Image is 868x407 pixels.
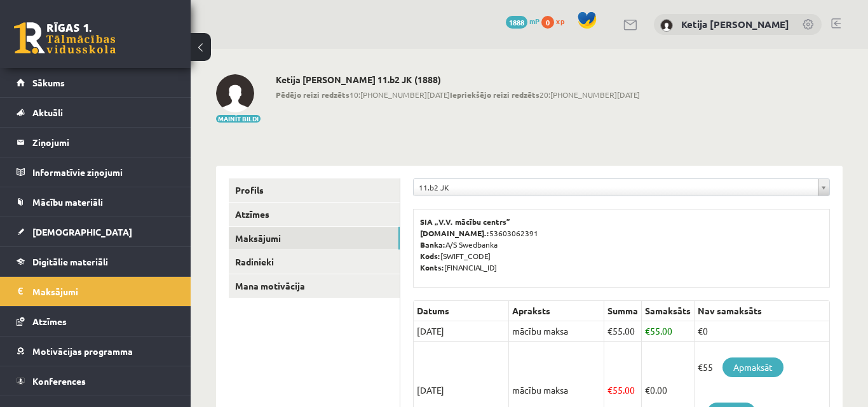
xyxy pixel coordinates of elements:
th: Samaksāts [642,301,695,321]
th: Datums [414,301,509,321]
span: 11.b2 JK [419,179,813,196]
a: Konferences [17,366,175,396]
a: 0 xp [541,16,571,26]
a: Maksājumi [229,227,400,250]
a: 11.b2 JK [414,179,829,196]
span: Digitālie materiāli [32,256,108,267]
b: Kods: [420,251,440,261]
b: Banka: [420,239,445,250]
span: Konferences [32,375,86,387]
span: Sākums [32,77,65,88]
span: Motivācijas programma [32,345,133,357]
a: Apmaksāt [722,357,783,377]
legend: Ziņojumi [32,128,175,157]
a: Mācību materiāli [17,187,175,217]
b: SIA „V.V. mācību centrs” [420,217,511,227]
th: Apraksts [509,301,604,321]
a: Atzīmes [229,203,400,226]
a: Ziņojumi [17,128,175,157]
a: 1888 mP [506,16,539,26]
a: Informatīvie ziņojumi [17,157,175,187]
a: Radinieki [229,250,400,274]
span: € [607,384,613,396]
span: 10:[PHONE_NUMBER][DATE] 20:[PHONE_NUMBER][DATE] [276,89,640,100]
b: Iepriekšējo reizi redzēts [450,90,539,100]
td: 55.00 [642,321,695,342]
td: [DATE] [414,321,509,342]
button: Mainīt bildi [216,115,261,123]
a: Atzīmes [17,307,175,336]
a: Mana motivācija [229,274,400,298]
a: Maksājumi [17,277,175,306]
span: € [645,384,650,396]
td: mācību maksa [509,321,604,342]
th: Nav samaksāts [695,301,830,321]
a: Profils [229,178,400,202]
span: Atzīmes [32,316,67,327]
span: [DEMOGRAPHIC_DATA] [32,226,132,237]
span: xp [556,16,564,26]
span: 0 [541,16,554,29]
th: Summa [604,301,642,321]
span: Mācību materiāli [32,196,103,208]
td: 55.00 [604,321,642,342]
img: Ketija Nikola Kmeta [216,74,254,112]
span: € [607,325,613,337]
a: Rīgas 1. Tālmācības vidusskola [14,22,116,54]
a: Motivācijas programma [17,337,175,366]
a: Digitālie materiāli [17,247,175,276]
td: €0 [695,321,830,342]
p: 53603062391 A/S Swedbanka [SWIFT_CODE] [FINANCIAL_ID] [420,216,823,273]
img: Ketija Nikola Kmeta [660,19,673,32]
a: Aktuāli [17,98,175,127]
span: mP [529,16,539,26]
h2: Ketija [PERSON_NAME] 11.b2 JK (1888) [276,74,640,85]
b: Konts: [420,262,444,272]
span: Aktuāli [32,107,63,118]
span: € [645,325,650,337]
a: [DEMOGRAPHIC_DATA] [17,217,175,246]
legend: Informatīvie ziņojumi [32,157,175,187]
b: [DOMAIN_NAME].: [420,228,489,238]
legend: Maksājumi [32,277,175,306]
b: Pēdējo reizi redzēts [276,90,349,100]
span: 1888 [506,16,527,29]
a: Sākums [17,68,175,97]
a: Ketija [PERSON_NAME] [681,18,789,30]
